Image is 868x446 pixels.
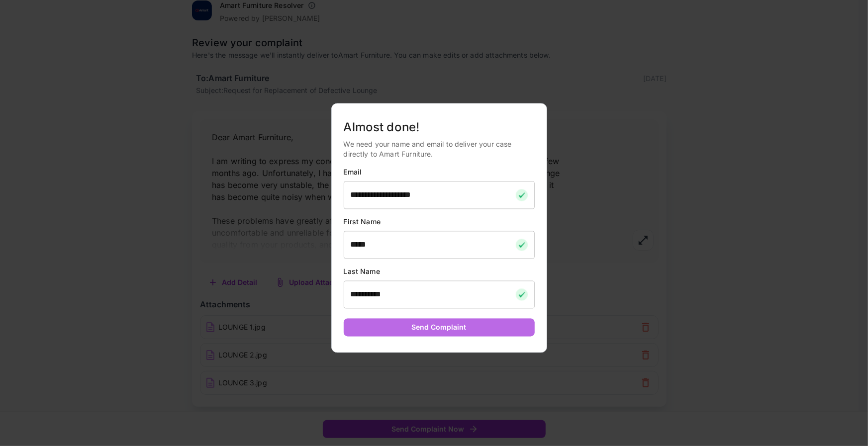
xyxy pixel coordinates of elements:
h5: Almost done! [344,119,535,135]
img: checkmark [516,189,528,201]
img: checkmark [516,288,528,300]
p: Last Name [344,267,535,276]
p: First Name [344,217,535,227]
p: We need your name and email to deliver your case directly to Amart Furniture. [344,139,535,159]
p: Email [344,167,535,177]
img: checkmark [516,239,528,251]
button: Send Complaint [344,318,535,337]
